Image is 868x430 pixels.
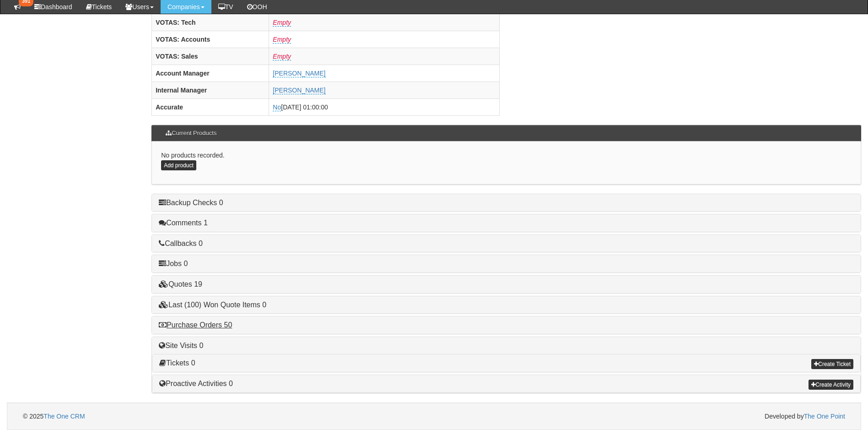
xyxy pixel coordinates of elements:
[273,87,325,94] a: [PERSON_NAME]
[152,48,269,65] th: VOTAS: Sales
[152,82,269,98] th: Internal Manager
[152,31,269,48] th: VOTAS: Accounts
[273,36,291,44] a: Empty
[811,359,853,369] a: Create Ticket
[161,125,221,141] h3: Current Products
[23,413,85,420] span: © 2025
[159,260,188,267] a: Jobs 0
[765,412,845,421] span: Developed by
[159,239,203,247] a: Callbacks 0
[159,321,232,329] a: Purchase Orders 50
[273,19,291,27] a: Empty
[159,301,266,309] a: Last (100) Won Quote Items 0
[152,14,269,31] th: VOTAS: Tech
[159,342,203,349] a: Site Visits 0
[804,413,845,420] a: The One Point
[159,359,195,367] a: Tickets 0
[151,142,861,184] div: No products recorded.
[269,98,499,115] td: [DATE] 01:00:00
[159,380,233,387] a: Proactive Activities 0
[159,280,202,288] a: Quotes 19
[159,199,223,207] a: Backup Checks 0
[809,380,853,390] a: Create Activity
[152,98,269,115] th: Accurate
[159,219,208,227] a: Comments 1
[152,65,269,82] th: Account Manager
[273,103,281,111] a: No
[161,160,196,170] a: Add product
[273,70,325,77] a: [PERSON_NAME]
[43,413,85,420] a: The One CRM
[273,53,291,60] a: Empty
